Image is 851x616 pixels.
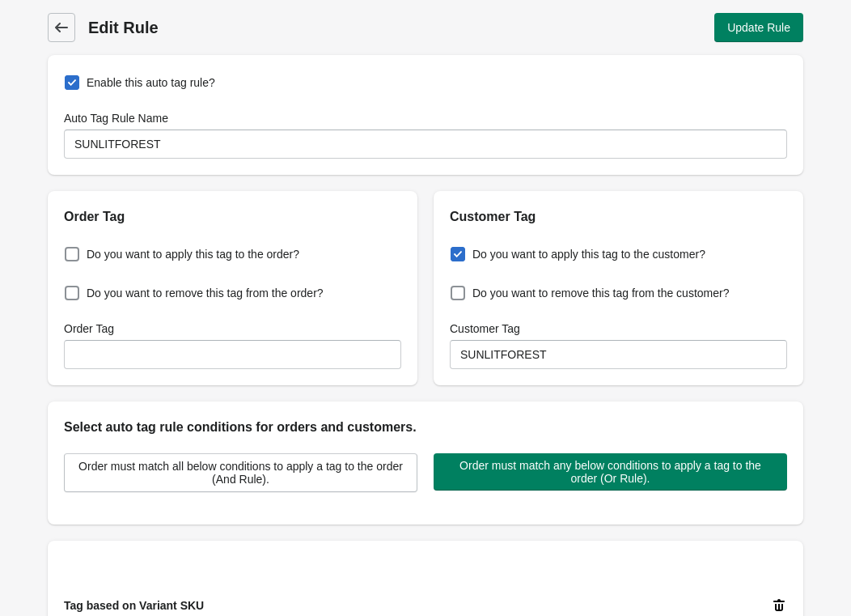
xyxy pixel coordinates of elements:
label: Order Tag [64,321,114,337]
span: Tag based on Variant SKU [64,599,204,612]
span: Order must match any below conditions to apply a tag to the order (Or Rule). [447,459,774,485]
span: Update Rule [727,21,790,34]
label: Auto Tag Rule Name [64,110,168,126]
h2: Customer Tag [450,207,787,227]
h1: Edit Rule [88,16,423,39]
span: Do you want to remove this tag from the customer? [472,285,729,301]
button: Order must match any below conditions to apply a tag to the order (Or Rule). [434,453,787,491]
span: Order must match all below conditions to apply a tag to the order (And Rule). [78,460,404,486]
button: Update Rule [714,13,803,42]
h2: Select auto tag rule conditions for orders and customers. [64,418,787,437]
span: Enable this auto tag rule? [87,74,215,91]
button: Order must match all below conditions to apply a tag to the order (And Rule). [64,453,417,492]
span: Do you want to apply this tag to the order? [87,246,299,262]
span: Do you want to apply this tag to the customer? [472,246,705,262]
label: Customer Tag [450,321,520,337]
span: Do you want to remove this tag from the order? [87,285,324,301]
h2: Order Tag [64,207,401,227]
